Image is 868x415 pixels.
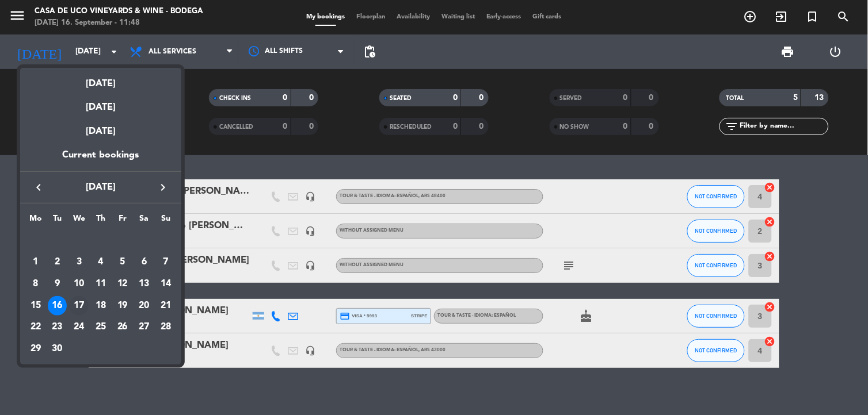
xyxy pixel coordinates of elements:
td: September 21, 2025 [155,295,177,317]
td: September 30, 2025 [47,338,68,360]
td: September 11, 2025 [90,273,112,295]
td: September 14, 2025 [155,273,177,295]
div: 9 [48,274,67,294]
button: keyboard_arrow_right [153,180,173,195]
div: 30 [48,339,67,359]
div: 23 [48,317,67,337]
th: Saturday [134,212,155,230]
div: 28 [156,317,176,337]
td: September 23, 2025 [47,316,68,338]
div: [DATE] [20,68,181,91]
div: [DATE] [20,116,181,148]
td: September 12, 2025 [112,273,134,295]
div: 29 [26,339,45,359]
div: 10 [69,274,89,294]
div: [DATE] [20,91,181,115]
span: [DATE] [49,180,153,195]
div: 12 [113,274,132,294]
div: 17 [69,296,89,316]
i: keyboard_arrow_right [156,180,170,194]
td: September 18, 2025 [90,295,112,317]
i: keyboard_arrow_left [32,180,45,194]
div: 18 [91,296,111,316]
td: September 10, 2025 [68,273,90,295]
td: September 1, 2025 [25,251,47,273]
div: 16 [48,296,67,316]
div: 7 [156,252,176,272]
td: September 8, 2025 [25,273,47,295]
td: September 9, 2025 [47,273,68,295]
div: 3 [69,252,89,272]
div: 8 [26,274,45,294]
th: Tuesday [47,212,68,230]
div: 20 [134,296,154,316]
td: September 27, 2025 [134,316,155,338]
div: 27 [134,317,154,337]
th: Monday [25,212,47,230]
td: September 29, 2025 [25,338,47,360]
th: Thursday [90,212,112,230]
td: September 16, 2025 [47,295,68,317]
div: 4 [91,252,111,272]
div: 26 [113,317,132,337]
td: September 28, 2025 [155,316,177,338]
td: September 17, 2025 [68,295,90,317]
td: September 4, 2025 [90,251,112,273]
td: September 24, 2025 [68,316,90,338]
th: Sunday [155,212,177,230]
th: Wednesday [68,212,90,230]
td: September 22, 2025 [25,316,47,338]
div: 6 [134,252,154,272]
td: September 25, 2025 [90,316,112,338]
td: September 6, 2025 [134,251,155,273]
td: September 13, 2025 [134,273,155,295]
div: 24 [69,317,89,337]
div: 15 [26,296,45,316]
td: SEP [25,230,177,252]
div: 22 [26,317,45,337]
div: 19 [113,296,132,316]
td: September 7, 2025 [155,251,177,273]
td: September 19, 2025 [112,295,134,317]
div: 2 [48,252,67,272]
td: September 26, 2025 [112,316,134,338]
div: 1 [26,252,45,272]
div: 13 [134,274,154,294]
div: 21 [156,296,176,316]
td: September 15, 2025 [25,295,47,317]
th: Friday [112,212,134,230]
td: September 3, 2025 [68,251,90,273]
div: Current bookings [20,148,181,171]
div: 5 [113,252,132,272]
button: keyboard_arrow_left [28,180,49,195]
div: 14 [156,274,176,294]
div: 25 [91,317,111,337]
div: 11 [91,274,111,294]
td: September 5, 2025 [112,251,134,273]
td: September 2, 2025 [47,251,68,273]
td: September 20, 2025 [134,295,155,317]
